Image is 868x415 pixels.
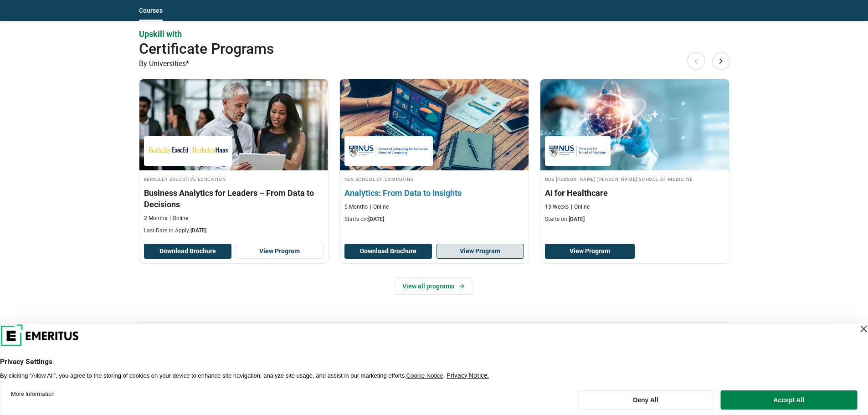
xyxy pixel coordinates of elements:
[344,203,368,211] p: 5 Months
[139,79,328,170] img: Business Analytics for Leaders – From Data to Decisions | Online Business Analytics Course
[687,52,705,70] button: Previous
[349,141,428,161] img: NUS School of Computing
[545,175,724,183] h4: NUS [PERSON_NAME] [PERSON_NAME] School of Medicine
[370,203,389,211] p: Online
[712,52,730,70] button: Next
[571,203,590,211] p: Online
[344,244,432,259] button: Download Brochure
[545,187,724,199] h3: AI for Healthcare
[540,79,729,170] img: AI for Healthcare | Online AI and Machine Learning Course
[344,175,524,183] h4: NUS School of Computing
[149,141,228,161] img: Berkeley Executive Education
[344,187,524,199] h3: Analytics: From Data to Insights
[144,215,167,222] p: 2 Months
[344,215,524,223] p: Starts on:
[236,244,324,259] a: View Program
[368,216,384,222] span: [DATE]
[139,58,729,70] p: By Universities*
[340,79,529,228] a: Business Analytics Course by NUS School of Computing - September 30, 2025 NUS School of Computing...
[144,227,324,235] p: Last Date to Apply:
[550,141,606,161] img: NUS Yong Loo Lin School of Medicine
[437,244,524,259] a: View Program
[545,244,635,259] a: View Program
[569,216,585,222] span: [DATE]
[144,244,231,259] button: Download Brochure
[139,40,670,58] h2: Certificate Programs
[144,175,324,183] h4: Berkeley Executive Education
[545,215,724,223] p: Starts on:
[190,227,206,234] span: [DATE]
[330,75,538,175] img: Analytics: From Data to Insights | Online Business Analytics Course
[395,277,473,295] a: View all programs
[139,28,729,40] p: Upskill with
[169,215,188,222] p: Online
[139,79,328,239] a: Business Analytics Course by Berkeley Executive Education - September 25, 2025 Berkeley Executive...
[144,187,324,210] h3: Business Analytics for Leaders – From Data to Decisions
[540,79,729,228] a: AI and Machine Learning Course by NUS Yong Loo Lin School of Medicine - September 30, 2025 NUS Yo...
[545,203,569,211] p: 13 Weeks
